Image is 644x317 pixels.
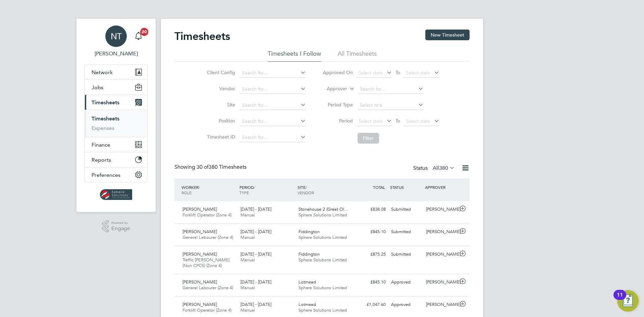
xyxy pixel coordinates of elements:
[373,184,385,190] span: TOTAL
[354,299,388,310] div: £1,047.60
[393,116,402,125] span: To
[323,69,353,75] label: Approved On
[296,181,354,199] div: SITE
[406,118,430,124] span: Select date
[85,189,148,200] a: Go to home page
[354,277,388,288] div: £845.10
[205,86,235,92] label: Vendor
[423,181,458,193] div: APPROVER
[299,302,316,307] span: Lotmead
[92,69,113,75] span: Network
[111,226,130,231] span: Engage
[205,69,235,75] label: Client Config
[197,164,209,170] span: 30 of
[205,102,235,108] label: Site
[239,190,249,195] span: TYPE
[174,30,230,43] h2: Timesheets
[617,290,639,312] button: Open Resource Center, 11 new notifications
[182,206,217,212] span: [PERSON_NAME]
[413,164,456,173] div: Status
[423,299,458,310] div: [PERSON_NAME]
[299,234,347,240] span: Sphere Solutions Limited
[92,84,103,91] span: Jobs
[240,257,255,263] span: Manual
[85,152,147,167] button: Reports
[182,302,217,307] span: [PERSON_NAME]
[140,28,148,36] span: 20
[439,165,448,171] span: 380
[197,164,247,170] span: 380 Timesheets
[182,251,217,257] span: [PERSON_NAME]
[317,86,347,92] label: Approver
[358,85,424,94] input: Search for...
[354,204,388,215] div: £838.08
[92,125,114,131] a: Expenses
[406,70,430,76] span: Select date
[182,229,217,234] span: [PERSON_NAME]
[299,229,320,234] span: Fiddington
[240,117,306,126] input: Search for...
[240,251,271,257] span: [DATE] - [DATE]
[354,249,388,260] div: £875.25
[240,234,255,240] span: Manual
[388,181,423,193] div: STATUS
[205,118,235,124] label: Position
[181,190,192,195] span: ROLE
[92,157,111,163] span: Reports
[240,68,306,78] input: Search for...
[92,172,120,178] span: Preferences
[182,212,231,218] span: Forklift Operator (Zone 4)
[85,25,148,58] a: NT[PERSON_NAME]
[240,85,306,94] input: Search for...
[240,229,271,234] span: [DATE] - [DATE]
[299,285,347,290] span: Sphere Solutions Limited
[240,279,271,285] span: [DATE] - [DATE]
[85,110,147,137] div: Timesheets
[323,102,353,108] label: Period Type
[393,68,402,77] span: To
[299,251,320,257] span: Fiddington
[180,181,238,199] div: WORKER
[240,307,255,313] span: Manual
[299,206,348,212] span: Stonehouse 2 (Great Ol…
[92,99,119,106] span: Timesheets
[85,95,147,110] button: Timesheets
[358,133,379,144] button: Filter
[338,50,377,62] li: All Timesheets
[199,184,200,190] span: /
[299,257,347,263] span: Sphere Solutions Limited
[433,165,455,171] label: All
[359,70,383,76] span: Select date
[182,279,217,285] span: [PERSON_NAME]
[617,295,623,304] div: 11
[102,220,130,233] a: Powered byEngage
[240,206,271,212] span: [DATE] - [DATE]
[85,80,147,95] button: Jobs
[388,277,423,288] div: Approved
[306,184,307,190] span: /
[85,137,147,152] button: Finance
[423,249,458,260] div: [PERSON_NAME]
[240,133,306,142] input: Search for...
[240,212,255,218] span: Manual
[182,234,233,240] span: General Labourer (Zone 4)
[423,204,458,215] div: [PERSON_NAME]
[111,32,122,41] span: NT
[358,101,424,110] input: Select one
[240,302,271,307] span: [DATE] - [DATE]
[423,226,458,237] div: [PERSON_NAME]
[299,279,316,285] span: Lotmead
[388,204,423,215] div: Submitted
[240,285,255,290] span: Manual
[388,226,423,237] div: Submitted
[423,277,458,288] div: [PERSON_NAME]
[268,50,321,62] li: Timesheets I Follow
[92,142,110,148] span: Finance
[254,184,255,190] span: /
[132,25,145,47] a: 20
[205,134,235,140] label: Timesheet ID
[76,19,156,212] nav: Main navigation
[174,164,248,171] div: Showing
[240,101,306,110] input: Search for...
[182,307,231,313] span: Forklift Operator (Zone 4)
